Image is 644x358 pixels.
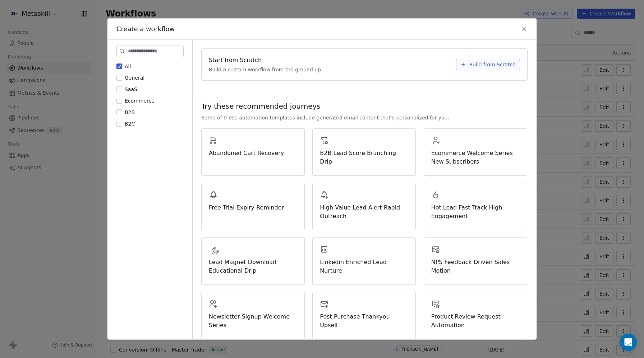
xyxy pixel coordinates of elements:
[209,56,262,65] span: Start from Scratch
[620,334,637,351] div: Open Intercom Messenger
[201,114,449,121] span: Some of these automation templates include generated email content that's personalized for you.
[125,63,131,69] span: All
[116,97,122,104] button: Ecommerce
[469,61,516,68] span: Build from Scratch
[209,66,321,73] span: Build a custom workflow from the ground up
[125,98,155,104] span: Ecommerce
[125,121,135,127] span: B2C
[125,86,137,92] span: SaaS
[431,258,520,275] span: NPS Feedback Driven Sales Motion
[116,74,122,81] button: General
[125,109,135,115] span: B2B
[209,258,297,275] span: Lead Magnet Download Educational Drip
[320,312,408,330] span: Post Purchase Thankyou Upsell
[116,109,122,116] button: B2B
[431,312,520,330] span: Product Review Request Automation
[320,149,408,166] span: B2B Lead Score Branching Drip
[320,203,408,221] span: High Value Lead Alert Rapid Outreach
[456,59,520,70] button: Build from Scratch
[320,258,408,275] span: Linkedin Enriched Lead Nurture
[116,120,122,127] button: B2C
[201,101,321,111] span: Try these recommended journeys
[209,312,297,330] span: Newsletter Signup Welcome Series
[431,203,520,221] span: Hot Lead Fast Track High Engagement
[116,24,175,34] span: Create a workflow
[431,149,520,166] span: Ecommerce Welcome Series New Subscribers
[209,203,297,212] span: Free Trial Expiry Reminder
[125,75,144,81] span: General
[116,86,122,93] button: SaaS
[209,149,297,157] span: Abandoned Cart Recovery
[116,63,122,70] button: All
